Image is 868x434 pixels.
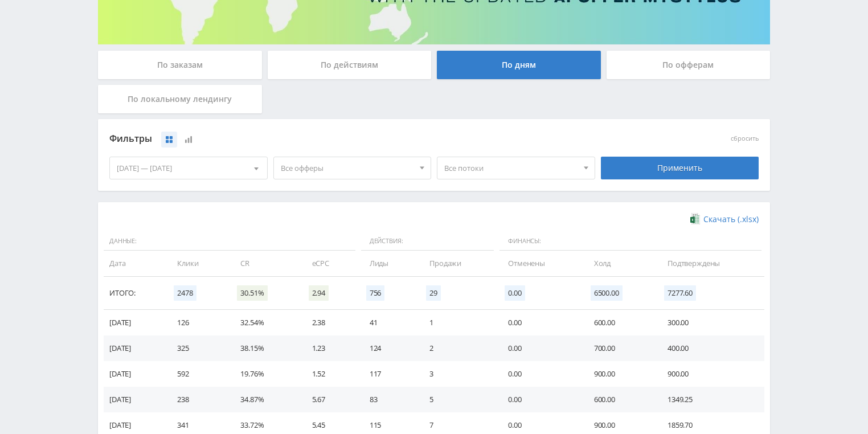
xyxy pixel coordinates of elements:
[166,387,229,412] td: 238
[98,85,262,113] div: По локальному лендингу
[229,310,300,335] td: 32.54%
[301,310,358,335] td: 2.38
[497,387,583,412] td: 0.00
[656,387,764,412] td: 1349.25
[418,251,497,276] td: Продажи
[601,157,759,179] div: Применить
[229,387,300,412] td: 34.87%
[358,251,418,276] td: Лиды
[229,361,300,387] td: 19.76%
[664,285,696,301] span: 7277.60
[166,361,229,387] td: 592
[418,335,497,361] td: 2
[110,157,267,179] div: [DATE] — [DATE]
[237,285,267,301] span: 30.51%
[591,285,623,301] span: 6500.00
[437,51,601,79] div: По дням
[497,361,583,387] td: 0.00
[229,335,300,361] td: 38.15%
[583,387,656,412] td: 600.00
[444,157,578,179] span: Все потоки
[309,285,329,301] span: 2.94
[98,51,262,79] div: По заказам
[104,387,166,412] td: [DATE]
[166,335,229,361] td: 325
[497,335,583,361] td: 0.00
[358,387,418,412] td: 83
[690,214,759,225] a: Скачать (.xlsx)
[703,215,759,224] span: Скачать (.xlsx)
[358,310,418,335] td: 41
[656,310,764,335] td: 300.00
[104,251,166,276] td: Дата
[366,285,385,301] span: 756
[583,361,656,387] td: 900.00
[499,232,761,251] span: Финансы:
[690,213,700,224] img: xlsx
[229,251,300,276] td: CR
[301,361,358,387] td: 1.52
[418,310,497,335] td: 1
[497,310,583,335] td: 0.00
[731,135,759,142] button: сбросить
[166,310,229,335] td: 126
[104,310,166,335] td: [DATE]
[174,285,196,301] span: 2478
[301,335,358,361] td: 1.23
[104,361,166,387] td: [DATE]
[104,277,166,310] td: Итого:
[361,232,494,251] span: Действия:
[418,361,497,387] td: 3
[505,285,525,301] span: 0.00
[166,251,229,276] td: Клики
[301,387,358,412] td: 5.67
[268,51,432,79] div: По действиям
[656,361,764,387] td: 900.00
[607,51,771,79] div: По офферам
[497,251,583,276] td: Отменены
[109,130,595,148] div: Фильтры
[426,285,441,301] span: 29
[583,310,656,335] td: 600.00
[358,361,418,387] td: 117
[656,335,764,361] td: 400.00
[104,232,355,251] span: Данные:
[281,157,414,179] span: Все офферы
[301,251,358,276] td: eCPC
[418,387,497,412] td: 5
[104,335,166,361] td: [DATE]
[583,335,656,361] td: 700.00
[583,251,656,276] td: Холд
[358,335,418,361] td: 124
[656,251,764,276] td: Подтверждены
